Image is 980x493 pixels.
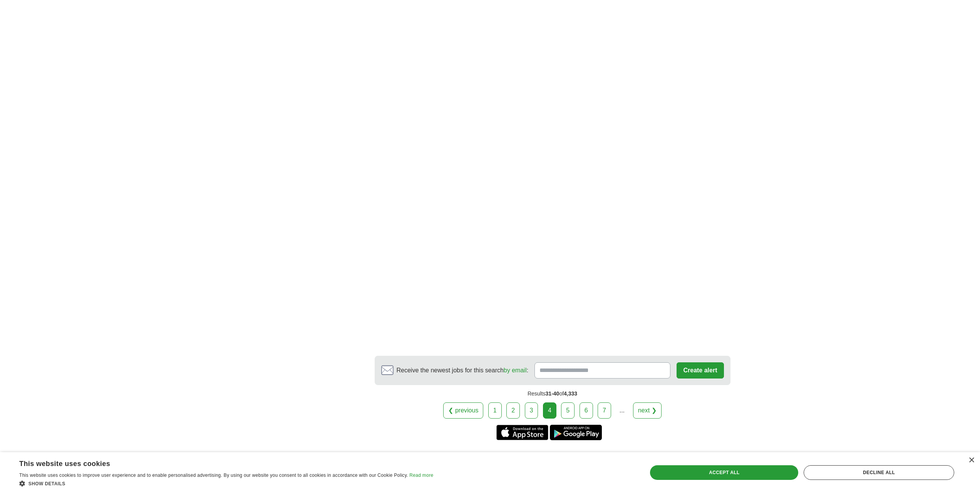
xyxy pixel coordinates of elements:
[19,473,408,478] span: This website uses cookies to improve user experience and to enable personalised advertising. By u...
[543,402,556,419] div: 4
[375,385,730,402] div: Results of
[397,366,528,375] span: Receive the newest jobs for this search :
[506,402,520,419] a: 2
[598,402,611,419] a: 7
[633,402,662,419] a: next ❯
[546,390,560,397] span: 31-40
[443,402,483,419] a: ❮ previous
[488,402,502,419] a: 1
[564,390,577,397] span: 4,333
[28,481,65,486] span: Show details
[496,425,548,440] a: Get the iPhone app
[550,425,602,440] a: Get the Android app
[19,457,414,468] div: This website uses cookies
[650,465,798,480] div: Accept all
[409,473,433,478] a: Read more, opens a new window
[561,402,575,419] a: 5
[968,458,974,463] div: Close
[614,403,630,418] div: ...
[580,402,593,419] a: 6
[525,402,538,419] a: 3
[677,362,724,379] button: Create alert
[804,465,954,480] div: Decline all
[19,480,433,487] div: Show details
[504,367,527,374] a: by email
